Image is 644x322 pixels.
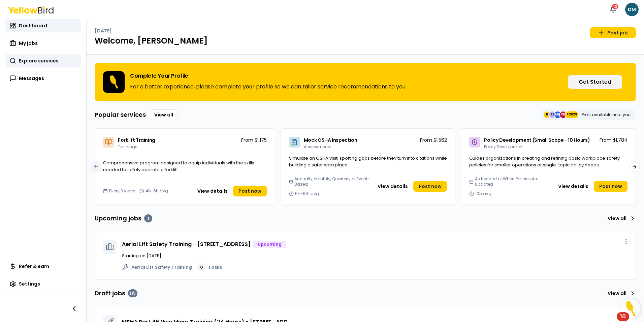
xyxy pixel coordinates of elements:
[605,288,636,299] a: View all
[304,144,331,150] span: Assessments
[5,260,81,273] a: Refer & earn
[475,191,491,196] span: 10h avg
[95,110,146,119] h3: Popular services
[19,22,47,29] span: Dashboard
[197,263,222,271] a: 0Tasks
[197,263,205,271] div: 0
[419,183,442,190] span: Post now
[146,188,168,194] span: 4h-6h avg
[590,27,636,38] a: Post job
[144,214,152,222] div: 1
[122,240,251,248] a: Aerial Lift Safety Training - [STREET_ADDRESS]
[241,137,267,143] p: From $1,175
[294,176,371,187] span: Annually, Monthly, Quarterly or Event-Based
[5,72,81,85] a: Messages
[600,137,627,143] p: From $1,784
[484,144,524,150] span: Policy Development
[128,289,137,297] div: 115
[605,213,636,224] a: View all
[193,186,232,196] button: View details
[304,137,357,143] span: Mock OSHA Inspection
[233,186,267,196] a: Post now
[560,111,567,118] span: FD
[95,35,636,46] h1: Welcome, [PERSON_NAME]
[594,181,627,192] a: Post now
[549,111,556,118] span: SB
[5,54,81,68] a: Explore services
[19,280,40,287] span: Settings
[95,289,137,298] h3: Draft jobs
[150,109,178,120] a: View all
[413,181,447,192] a: Post now
[253,241,286,248] div: Upcoming
[95,27,112,34] p: [DATE]
[19,40,38,47] span: My jobs
[606,3,620,16] button: 12
[19,263,49,270] span: Refer & earn
[568,75,622,89] button: Get Started
[484,137,590,143] span: Policy Development (Small Scope - 10 Hours)
[130,83,407,91] p: For a better experience, please complete your profile so we can tailor service recommendations to...
[122,252,627,259] p: Starting on [DATE]
[103,160,254,173] span: Comprehensive program designed to equip individuals with the skills needed to safely operate a fo...
[5,19,81,32] a: Dashboard
[19,57,59,64] span: Explore services
[289,155,447,168] span: Simulate an OSHA visit, spotting gaps before they turn into citations while building a safer work...
[420,137,447,143] p: From $1,562
[582,112,631,117] p: Pro's available near you
[131,264,192,271] span: Aerial Lift Safety Training
[109,188,135,194] span: Every 3 years
[238,188,261,194] span: Post now
[95,63,636,101] div: Complete Your ProfileFor a better experience, please complete your profile so we can tailor servi...
[374,181,412,192] button: View details
[295,191,319,196] span: 5h-10h avg
[118,144,137,150] span: Trainings
[554,111,561,118] span: MB
[475,176,551,187] span: As Needed or When Policies Are Updated
[620,298,641,319] button: Open Resource Center, 10 new notifications
[544,111,550,118] span: JL
[130,73,407,79] h3: Complete Your Profile
[599,183,622,190] span: Post now
[95,214,152,223] h3: Upcoming jobs
[5,277,81,291] a: Settings
[19,75,44,82] span: Messages
[611,3,619,9] div: 12
[625,3,639,16] span: DM
[118,137,155,143] span: Forklift Training
[469,155,620,168] span: Guides organizations in creating and refining basic workplace safety policies for smaller operati...
[554,181,592,192] button: View details
[5,36,81,50] a: My jobs
[567,111,577,118] span: +2629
